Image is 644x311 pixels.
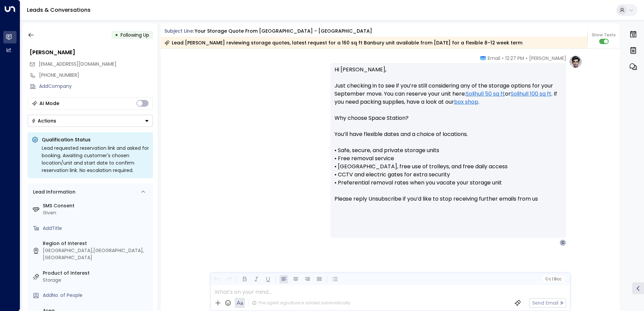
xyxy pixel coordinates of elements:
[43,225,150,232] div: AddTitle
[526,55,527,62] span: •
[502,55,504,62] span: •
[43,292,150,299] div: AddNo. of People
[27,6,91,14] a: Leads & Conversations
[224,275,233,283] button: Redo
[334,66,562,211] p: Hi [PERSON_NAME], Just checking in to see if you’re still considering any of the storage options ...
[164,28,194,34] span: Subject Line:
[454,98,478,106] a: box shop
[545,277,561,281] span: Cc Bcc
[28,115,153,127] button: Actions
[39,100,59,107] div: AI Mode
[39,83,153,90] div: AddCompany
[42,144,149,174] div: Lead requested reservation link and asked for booking. Awaiting customer's chosen location/unit a...
[31,188,75,196] div: Lead Information
[488,55,500,62] span: Email
[252,300,350,306] div: The agent signature is added automatically
[39,72,153,79] div: [PHONE_NUMBER]
[43,202,150,209] label: SMS Consent
[39,61,117,67] span: [EMAIL_ADDRESS][DOMAIN_NAME]
[43,277,150,284] div: Storage
[43,240,150,247] label: Region of Interest
[569,55,582,68] img: profile-logo.png
[43,247,150,261] div: [GEOGRAPHIC_DATA],[GEOGRAPHIC_DATA],[GEOGRAPHIC_DATA]
[511,90,551,98] a: Solihull 100 sq ft
[31,118,56,124] div: Actions
[505,55,524,62] span: 12:27 PM
[552,277,553,281] span: |
[213,275,221,283] button: Undo
[42,136,149,143] p: Qualification Status
[43,270,150,277] label: Product of Interest
[559,239,566,246] div: C
[542,276,564,282] button: Cc|Bcc
[39,61,117,68] span: charlsescott221@gmail.com
[43,209,150,216] div: Given
[466,90,505,98] a: Solihull 50 sq ft
[195,28,372,35] div: Your storage quote from [GEOGRAPHIC_DATA] - [GEOGRAPHIC_DATA]
[529,55,566,62] span: [PERSON_NAME]
[121,32,149,38] span: Following Up
[115,29,118,41] div: •
[164,39,522,46] div: Lead [PERSON_NAME] reviewing storage quotes, latest request for a 160 sq ft Banbury unit availabl...
[28,115,153,127] div: Button group with a nested menu
[30,48,153,57] div: [PERSON_NAME]
[592,32,616,38] span: Show Texts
